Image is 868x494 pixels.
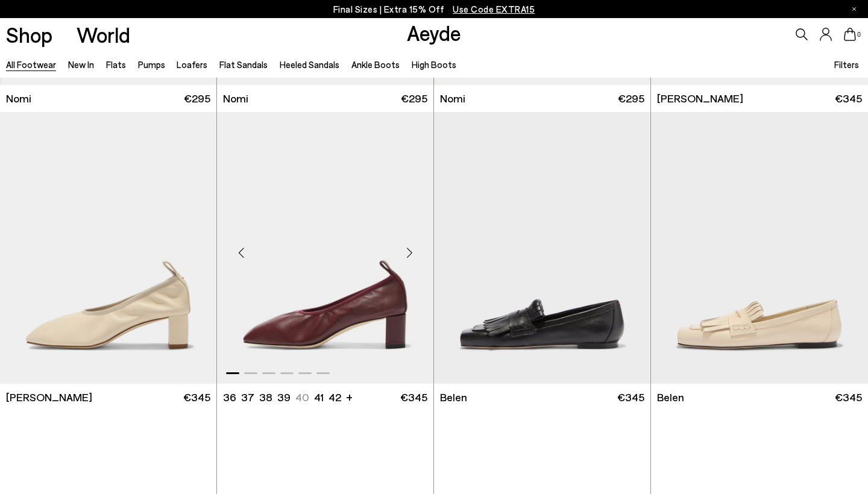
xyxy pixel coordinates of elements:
[217,112,433,384] a: Next slide Previous slide
[434,384,650,411] a: Belen €345
[453,4,535,14] span: Navigate to /collections/ss25-final-sizes
[223,390,338,405] ul: variant
[217,112,433,384] div: 1 / 6
[407,20,461,45] a: Aeyde
[277,390,291,405] li: 39
[346,389,353,405] li: +
[351,59,400,70] a: Ankle Boots
[329,390,341,405] li: 42
[434,112,650,384] img: Belen Tassel Loafers
[835,390,862,405] span: €345
[844,28,856,41] a: 0
[401,91,427,106] span: €295
[391,234,427,270] div: Next slide
[651,112,868,384] img: Belen Tassel Loafers
[177,59,207,70] a: Loafers
[217,384,433,411] a: 36 37 38 39 40 41 42 + €345
[434,85,650,112] a: Nomi €295
[219,59,268,70] a: Flat Sandals
[657,91,743,106] span: [PERSON_NAME]
[6,390,92,405] span: [PERSON_NAME]
[651,384,868,411] a: Belen €345
[223,234,259,270] div: Previous slide
[333,2,535,17] p: Final Sizes | Extra 15% Off
[412,59,456,70] a: High Boots
[834,59,859,70] span: Filters
[241,390,254,405] li: 37
[217,85,433,112] a: Nomi €295
[617,390,644,405] span: €345
[6,59,56,70] a: All Footwear
[138,59,165,70] a: Pumps
[217,112,433,384] img: Narissa Ruched Pumps
[6,91,31,106] span: Nomi
[314,390,324,405] li: 41
[77,24,130,45] a: World
[183,390,210,405] span: €345
[280,59,339,70] a: Heeled Sandals
[223,390,236,405] li: 36
[223,91,248,106] span: Nomi
[440,91,465,106] span: Nomi
[618,91,644,106] span: €295
[259,390,272,405] li: 38
[440,390,467,405] span: Belen
[68,59,94,70] a: New In
[856,31,862,38] span: 0
[6,24,52,45] a: Shop
[106,59,126,70] a: Flats
[651,85,868,112] a: [PERSON_NAME] €345
[657,390,684,405] span: Belen
[400,390,427,405] span: €345
[184,91,210,106] span: €295
[835,91,862,106] span: €345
